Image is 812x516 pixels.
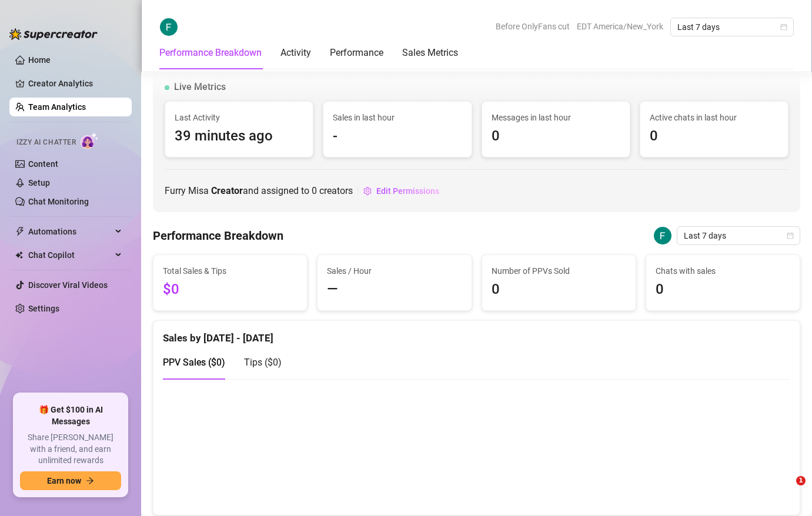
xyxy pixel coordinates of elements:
span: setting [363,187,372,195]
span: calendar [787,232,794,239]
span: 0 [492,279,626,301]
span: Active chats in last hour [650,111,778,124]
span: 🎁 Get $100 in AI Messages [20,404,121,427]
span: Number of PPVs Sold [492,264,626,277]
span: Live Metrics [174,80,226,94]
span: Share [PERSON_NAME] with a friend, and earn unlimited rewards [20,432,121,467]
a: Home [28,55,51,65]
a: Content [28,159,58,169]
span: Messages in last hour [492,111,620,124]
a: Settings [28,304,59,313]
h4: Performance Breakdown [153,227,283,244]
span: PPV Sales ( $0 ) [163,357,225,368]
span: 0 [312,185,317,196]
img: Furry M [654,227,671,244]
span: Last 7 days [677,18,787,36]
span: 39 minutes ago [175,125,303,148]
span: thunderbolt [15,227,25,236]
div: Sales by [DATE] - [DATE] [163,321,790,346]
span: Tips ( $0 ) [244,357,282,368]
span: Sales in last hour [333,111,462,124]
span: Edit Permissions [376,186,439,196]
span: Total Sales & Tips [163,264,298,277]
span: - [333,125,462,148]
span: Chats with sales [656,264,790,277]
span: 1 [796,476,806,485]
span: 0 [650,125,778,148]
img: Furry M [160,18,178,36]
img: logo-BBDzfeDw.svg [9,28,98,40]
span: Chat Copilot [28,246,112,264]
span: Earn now [47,476,81,485]
span: Automations [28,222,112,241]
img: AI Chatter [81,132,99,149]
span: arrow-right [86,477,94,485]
span: $0 [163,279,298,301]
a: Creator Analytics [28,74,122,93]
span: Last 7 days [684,227,793,244]
span: Furry M is a and assigned to creators [165,183,353,198]
span: EDT America/New_York [577,18,663,35]
button: Edit Permissions [363,182,440,200]
span: — [327,279,462,301]
iframe: Intercom live chat [772,476,800,504]
span: calendar [780,24,787,31]
b: Creator [211,185,243,196]
span: Before OnlyFans cut [496,18,570,35]
div: Performance [330,46,383,60]
div: Performance Breakdown [159,46,262,60]
button: Earn nowarrow-right [20,471,121,490]
div: Activity [280,46,311,60]
span: 0 [492,125,620,148]
a: Setup [28,178,50,187]
div: Sales Metrics [402,46,458,60]
span: Izzy AI Chatter [16,137,76,148]
span: 0 [656,279,790,301]
span: Sales / Hour [327,264,462,277]
span: Last Activity [175,111,303,124]
img: Chat Copilot [15,251,23,259]
a: Team Analytics [28,102,86,112]
a: Discover Viral Videos [28,280,108,290]
a: Chat Monitoring [28,197,89,206]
